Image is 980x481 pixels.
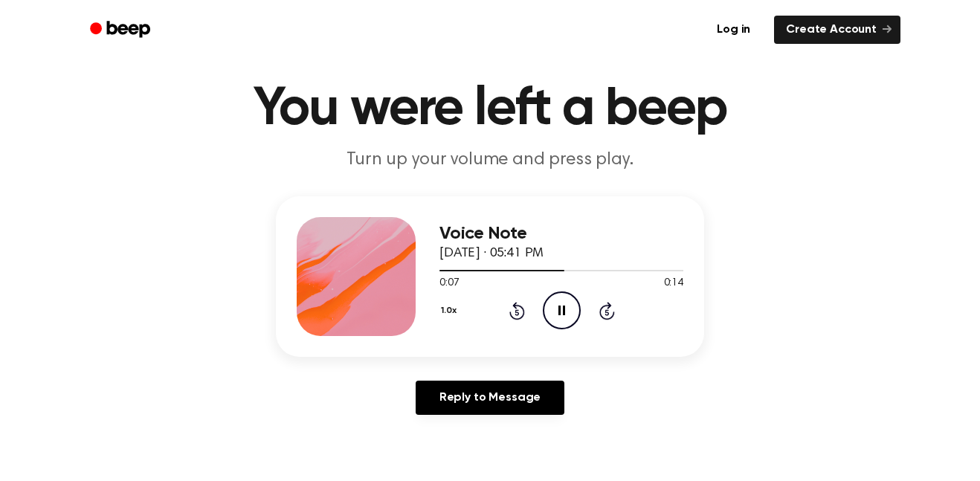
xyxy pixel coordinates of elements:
[702,13,765,47] a: Log in
[774,16,900,44] a: Create Account
[204,148,776,172] p: Turn up your volume and press play.
[416,381,564,415] a: Reply to Message
[80,16,164,45] a: Beep
[439,276,459,291] span: 0:07
[664,276,683,291] span: 0:14
[109,83,871,136] h1: You were left a beep
[439,247,544,260] span: [DATE] · 05:41 PM
[439,298,462,323] button: 1.0x
[439,224,683,244] h3: Voice Note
